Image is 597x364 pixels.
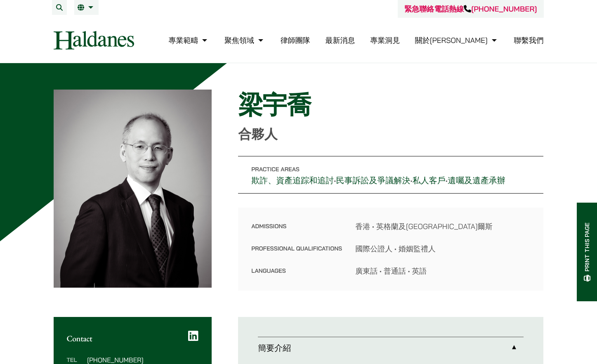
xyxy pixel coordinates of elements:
[238,156,543,194] p: • • •
[448,175,505,186] a: 遺囑及遺產承辦
[258,337,524,359] a: 簡要介紹
[168,35,209,45] a: 專業範疇
[370,35,400,45] a: 專業洞見
[238,126,543,142] p: 合夥人
[78,4,95,11] a: 繁
[415,35,499,45] a: 關於何敦
[67,333,199,343] h2: Contact
[404,4,537,14] a: 緊急聯絡電話熱線[PHONE_NUMBER]
[54,31,134,50] img: Logo of Haldanes
[238,90,543,120] h1: 梁宇喬
[413,175,446,186] a: 私人客戶
[355,243,530,254] dd: 國際公證人 • 婚姻監禮人
[224,35,265,45] a: 聚焦領域
[514,35,544,45] a: 聯繫我們
[355,265,530,277] dd: 廣東話 • 普通話 • 英語
[251,175,334,186] a: 欺詐、資產追踪和追討
[281,35,310,45] a: 律師團隊
[355,221,530,232] dd: 香港 • 英格蘭及[GEOGRAPHIC_DATA]爾斯
[251,243,342,265] dt: Professional Qualifications
[336,175,411,186] a: 民事訴訟及爭議解決
[251,165,300,173] span: Practice Areas
[251,221,342,243] dt: Admissions
[325,35,355,45] a: 最新消息
[87,357,198,363] dd: [PHONE_NUMBER]
[188,330,198,342] a: LinkedIn
[251,265,342,277] dt: Languages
